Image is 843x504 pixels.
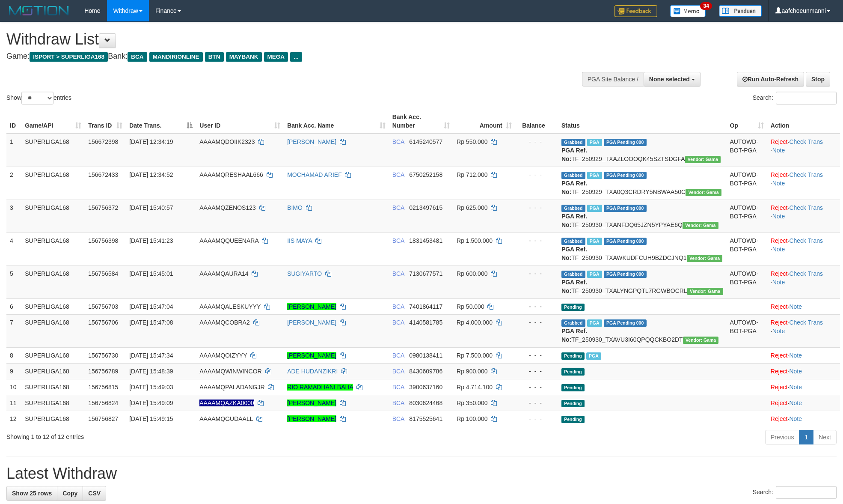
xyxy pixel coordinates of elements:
span: BCA [392,352,404,359]
th: Amount: activate to sort column ascending [453,109,515,134]
a: Show 25 rows [6,486,57,501]
div: - - - [519,367,555,376]
span: [DATE] 12:34:19 [129,138,173,145]
span: Grabbed [561,238,585,245]
td: · · [767,200,840,233]
span: AAAAMQQUEENARA [199,237,258,244]
td: 11 [6,395,21,411]
td: 3 [6,200,21,233]
a: Note [789,368,802,375]
span: Copy 3900637160 to clipboard [409,384,442,391]
a: Note [772,279,785,286]
span: Pending [561,384,585,391]
span: Copy 1831453481 to clipboard [409,237,442,244]
a: Reject [771,415,788,422]
span: CSV [88,490,101,497]
th: Date Trans.: activate to sort column descending [126,109,196,134]
td: 12 [6,411,21,426]
a: Reject [771,368,788,375]
a: Reject [771,171,788,178]
td: SUPERLIGA168 [21,298,85,314]
input: Search: [776,92,837,104]
span: Marked by aafsoycanthlai [587,238,602,245]
span: AAAAMQALESKUYYY [199,303,261,310]
td: SUPERLIGA168 [21,134,85,167]
td: SUPERLIGA168 [21,265,85,298]
th: Bank Acc. Name: activate to sort column ascending [284,109,389,134]
span: [DATE] 15:47:34 [129,352,173,359]
img: Button%20Memo.svg [670,5,706,17]
a: Reject [771,237,788,244]
span: Rp 1.500.000 [457,237,493,244]
span: Rp 550.000 [457,138,487,145]
th: Bank Acc. Number: activate to sort column ascending [389,109,453,134]
a: Check Trans [789,270,823,277]
img: MOTION_logo.png [6,4,71,17]
span: BCA [392,319,404,326]
td: 7 [6,314,21,347]
span: ISPORT > SUPERLIGA168 [30,52,108,62]
td: · · [767,265,840,298]
a: Next [813,430,837,444]
span: PGA Pending [604,319,647,327]
td: · [767,395,840,411]
span: BTN [205,52,224,62]
span: [DATE] 15:41:23 [129,237,173,244]
label: Search: [753,92,837,104]
div: - - - [519,383,555,391]
td: TF_250930_TXANFDQ65JZN5YPYAE6Q [558,200,727,233]
span: Grabbed [561,271,585,278]
a: Check Trans [789,171,823,178]
a: Note [789,352,802,359]
div: - - - [519,399,555,407]
a: Stop [806,72,830,86]
a: Check Trans [789,319,823,326]
span: 156756824 [88,400,118,406]
span: BCA [392,270,404,277]
a: Reject [771,319,788,326]
td: · [767,411,840,426]
span: [DATE] 12:34:52 [129,171,173,178]
a: Note [789,415,802,422]
span: Rp 625.000 [457,204,487,211]
span: BCA [392,204,404,211]
span: 156756398 [88,237,118,244]
span: MANDIRIONLINE [149,52,203,62]
a: 1 [799,430,813,444]
td: 5 [6,265,21,298]
td: SUPERLIGA168 [21,233,85,265]
span: PGA Pending [604,238,647,245]
select: Showentries [21,92,53,104]
td: 4 [6,233,21,265]
th: Action [767,109,840,134]
td: TF_250930_TXAVU3I60QPQQCKBO2DT [558,314,727,347]
span: Pending [561,352,585,360]
a: Run Auto-Refresh [737,72,804,86]
a: Note [772,328,785,334]
td: 9 [6,363,21,379]
span: Vendor URL: https://trx31.1velocity.biz [683,222,718,229]
td: SUPERLIGA168 [21,314,85,347]
a: Check Trans [789,204,823,211]
a: CSV [83,486,106,501]
span: [DATE] 15:40:57 [129,204,173,211]
span: 156756827 [88,415,118,422]
td: 10 [6,379,21,395]
span: Vendor URL: https://trx31.1velocity.biz [687,288,723,295]
a: Previous [765,430,799,444]
span: Marked by aafsoycanthlai [587,172,602,179]
span: Copy 8430609786 to clipboard [409,368,442,375]
span: PGA Pending [604,139,647,146]
span: Rp 350.000 [457,400,487,406]
span: PGA Pending [604,205,647,212]
span: Grabbed [561,172,585,179]
label: Search: [753,486,837,499]
span: Grabbed [561,139,585,146]
span: BCA [128,52,147,62]
th: Trans ID: activate to sort column ascending [85,109,126,134]
span: Copy 0980138411 to clipboard [409,352,442,359]
span: ... [290,52,302,62]
span: Rp 900.000 [457,368,487,375]
label: Show entries [6,92,71,104]
span: Marked by aafsoycanthlai [587,271,602,278]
